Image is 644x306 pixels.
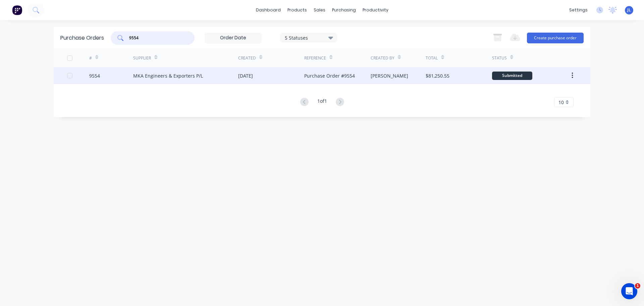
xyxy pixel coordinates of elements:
[304,72,355,79] div: Purchase Order #9554
[60,34,104,42] div: Purchase Orders
[133,72,203,79] div: MKA Engineers & Exporters P/L
[621,283,637,299] iframe: Intercom live chat
[635,283,640,289] span: 1
[238,72,253,79] div: [DATE]
[285,34,333,41] div: 5 Statuses
[492,55,507,61] div: Status
[426,72,449,79] div: $81,250.55
[284,5,310,15] div: products
[527,33,584,43] button: Create purchase order
[128,35,184,41] input: Search purchase orders...
[426,55,438,61] div: Total
[558,99,564,106] span: 10
[371,55,394,61] div: Created By
[627,7,631,13] span: JL
[310,5,329,15] div: sales
[238,55,256,61] div: Created
[492,72,532,80] div: Submitted
[304,55,326,61] div: Reference
[89,72,100,79] div: 9554
[253,5,284,15] a: dashboard
[89,55,92,61] div: #
[133,55,151,61] div: Supplier
[566,5,591,15] div: settings
[12,5,22,15] img: Factory
[359,5,392,15] div: productivity
[317,97,327,107] div: 1 of 1
[205,33,261,43] input: Order Date
[329,5,359,15] div: purchasing
[371,72,408,79] div: [PERSON_NAME]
